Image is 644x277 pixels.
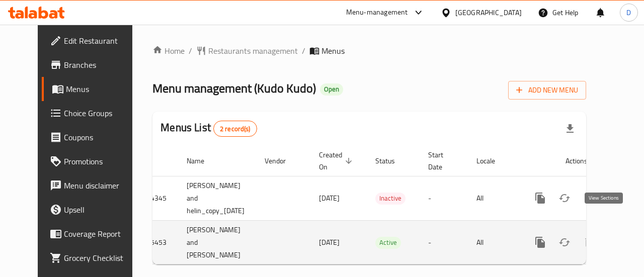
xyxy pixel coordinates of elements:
td: All [468,220,520,264]
span: [DATE] [319,192,340,205]
span: Locale [476,155,508,167]
span: Menu disclaimer [64,179,137,192]
a: Menu disclaimer [42,173,145,198]
nav: breadcrumb [152,45,586,57]
td: - [420,220,468,264]
a: Grocery Checklist [42,246,145,270]
li: / [189,45,192,57]
span: Active [375,237,401,248]
span: D [626,7,631,18]
span: 2 record(s) [214,124,257,134]
h2: Menus List [160,120,257,137]
a: Restaurants management [196,45,298,57]
a: Edit Restaurant [42,29,145,53]
table: enhanced table [130,146,633,265]
span: Created On [319,149,355,173]
span: Choice Groups [64,107,137,119]
span: Vendor [265,155,299,167]
td: - [420,176,468,220]
button: more [528,186,552,210]
div: Total records count [213,121,257,137]
span: Edit Restaurant [64,35,137,47]
a: Branches [42,53,145,77]
span: Upsell [64,204,137,216]
div: Menu-management [346,7,408,19]
div: Inactive [375,193,406,205]
button: Add New Menu [508,81,586,100]
a: Upsell [42,198,145,222]
span: Menus [66,83,137,95]
a: Menus [42,77,145,101]
div: Open [320,83,343,96]
li: / [302,45,305,57]
td: All [468,176,520,220]
td: [PERSON_NAME] and helin_copy_[DATE] [179,176,257,220]
td: [PERSON_NAME] and [PERSON_NAME] [179,220,257,264]
span: Name [187,155,217,167]
a: Coverage Report [42,222,145,246]
button: Change Status [552,186,577,210]
span: Branches [64,59,137,71]
a: Home [152,45,185,57]
a: Choice Groups [42,101,145,125]
button: Change Status [552,230,577,254]
span: [DATE] [319,236,340,249]
span: Start Date [428,149,456,173]
span: Coverage Report [64,228,137,240]
a: Coupons [42,125,145,149]
span: Menu management ( Kudo Kudo ) [152,77,316,100]
span: Restaurants management [208,45,298,57]
span: Coupons [64,131,137,143]
button: more [528,230,552,254]
div: [GEOGRAPHIC_DATA] [455,7,522,18]
span: Status [375,155,408,167]
th: Actions [520,146,633,176]
div: Export file [558,117,582,141]
td: 1264345 [130,176,179,220]
span: Inactive [375,193,406,204]
span: Grocery Checklist [64,252,137,264]
span: Menus [321,45,345,57]
button: Delete menu [577,186,601,210]
a: Promotions [42,149,145,173]
span: Open [320,85,343,94]
span: Promotions [64,155,137,167]
span: Add New Menu [516,84,578,97]
td: 1245453 [130,220,179,264]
